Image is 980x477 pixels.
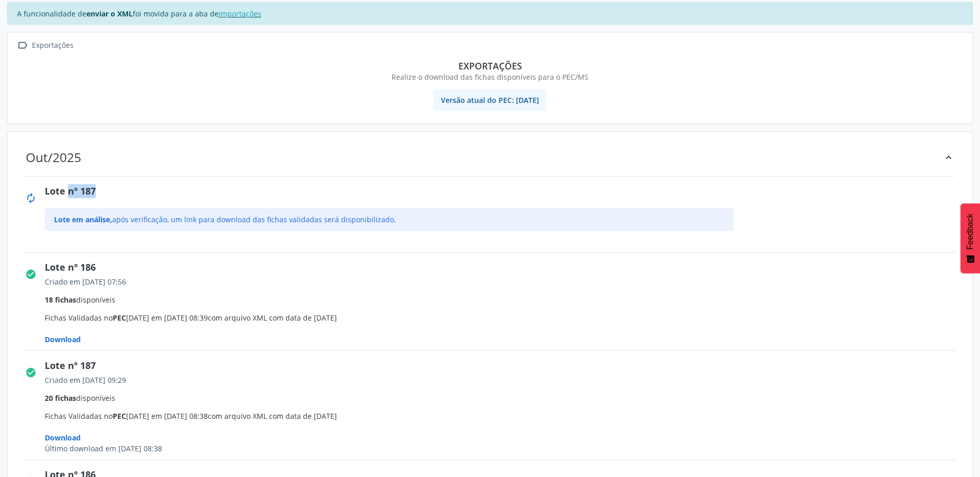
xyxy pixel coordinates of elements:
div: Criado em [DATE] 07:56 [45,276,964,287]
span: com arquivo XML com data de [DATE] [208,411,337,421]
span: com arquivo XML com data de [DATE] [208,313,337,323]
div: Exportações [30,38,75,53]
div: keyboard_arrow_up [943,150,954,165]
button: Feedback - Mostrar pesquisa [960,203,980,273]
div: Exportações [22,60,958,72]
div: Criado em [DATE] 09:29 [45,375,964,385]
div: Último download em [DATE] 08:38 [45,443,964,454]
span: Download [45,334,81,344]
i:  [15,38,30,53]
span: Download [45,433,81,443]
i: autorenew [25,192,37,204]
strong: enviar o XML [86,9,133,19]
span: PEC [113,313,126,323]
div: A funcionalidade de foi movida para a aba de [7,2,973,25]
i: check_circle [25,367,37,378]
span: 18 fichas [45,295,76,305]
div: Realize o download das fichas disponíveis para o PEC/MS [22,72,958,82]
div: Lote nº 187 [45,184,964,198]
i: keyboard_arrow_up [943,152,954,163]
div: Lote nº 186 [45,260,964,274]
span: Versão atual do PEC: [DATE] [434,90,546,111]
a: Importações [219,9,261,19]
span: Feedback [966,214,975,250]
div: Out/2025 [26,150,81,165]
span: Fichas Validadas no [DATE] em [DATE] 08:39 [45,276,964,345]
div: disponíveis [45,294,964,305]
span: após verificação, um link para download das fichas validadas será disponibilizado. [54,215,396,224]
span: PEC [113,411,126,421]
div: disponíveis [45,393,964,403]
span: Lote em análise, [54,215,112,224]
i: check_circle [25,269,37,280]
div: Lote nº 187 [45,359,964,373]
a:  Exportações [15,38,75,53]
span: 20 fichas [45,393,76,403]
span: Fichas Validadas no [DATE] em [DATE] 08:38 [45,375,964,454]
